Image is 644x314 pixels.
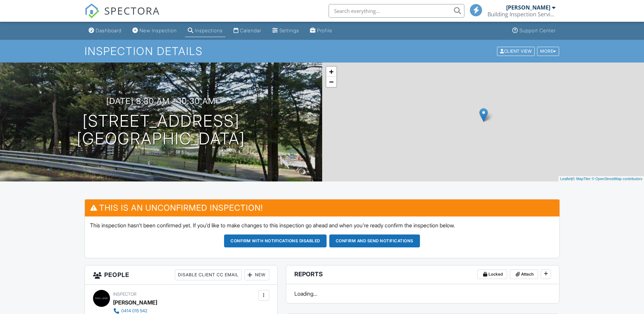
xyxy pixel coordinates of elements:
[175,269,242,280] div: Disable Client CC Email
[85,45,560,57] h1: Inspection Details
[85,265,277,285] h3: People
[506,4,550,11] div: [PERSON_NAME]
[106,97,216,106] h3: [DATE] 8:30 am - 10:30 am
[270,24,302,37] a: Settings
[519,28,556,33] div: Support Center
[326,77,336,87] a: Zoom out
[86,24,124,37] a: Dashboard
[121,308,147,314] div: 0414 015 542
[496,48,536,53] a: Client View
[307,24,335,37] a: Profile
[140,28,177,33] div: New Inspection
[326,67,336,77] a: Zoom in
[77,112,245,148] h1: [STREET_ADDRESS] [GEOGRAPHIC_DATA]
[231,24,264,37] a: Calendar
[130,24,180,37] a: New Inspection
[90,222,554,229] p: This inspection hasn't been confirmed yet. If you'd like to make changes to this inspection go ah...
[113,292,136,297] span: Inspector
[329,4,464,18] input: Search everything...
[329,234,420,247] button: Confirm and send notifications
[560,177,571,181] a: Leaflet
[85,3,99,18] img: The Best Home Inspection Software - Spectora
[240,28,261,33] div: Calendar
[497,47,535,56] div: Client View
[185,24,225,37] a: Inspections
[104,3,160,18] span: SPECTORA
[487,11,555,18] div: Building Inspection Services
[572,177,591,181] a: © MapTiler
[537,47,559,56] div: More
[96,28,122,33] div: Dashboard
[113,297,157,308] div: [PERSON_NAME]
[279,28,299,33] div: Settings
[558,176,644,182] div: |
[510,24,558,37] a: Support Center
[592,177,642,181] a: © OpenStreetMap contributors
[244,269,269,280] div: New
[317,28,332,33] div: Profile
[85,9,160,23] a: SPECTORA
[224,234,327,247] button: Confirm with notifications disabled
[85,199,559,216] h3: This is an Unconfirmed Inspection!
[195,28,223,33] div: Inspections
